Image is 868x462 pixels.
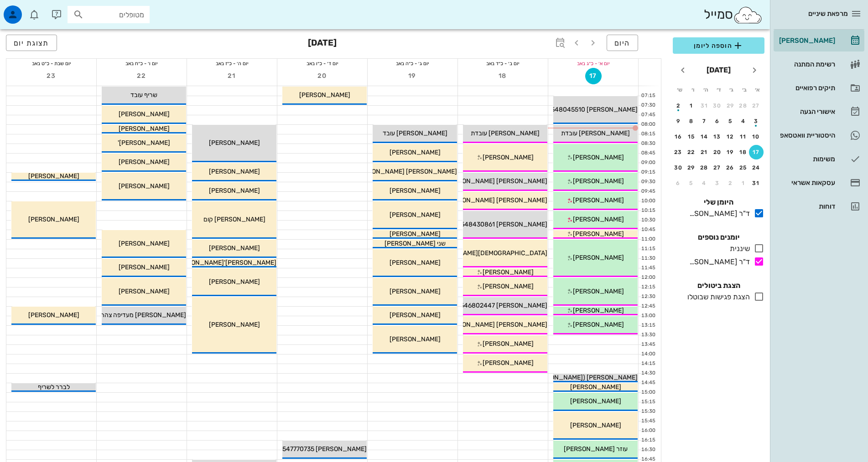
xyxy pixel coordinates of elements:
[749,145,764,159] button: 17
[28,311,79,319] span: [PERSON_NAME]
[726,82,738,98] th: ג׳
[483,154,534,161] span: [PERSON_NAME]
[697,180,712,186] div: 4
[639,274,657,282] div: 12:00
[710,118,725,124] div: 6
[639,255,657,262] div: 11:30
[684,292,750,303] div: הצגת פגישות שבוטלו
[119,182,170,190] span: [PERSON_NAME]
[118,139,170,147] span: [PERSON_NAME]'
[639,245,657,253] div: 11:15
[774,124,864,146] a: תגהיסטוריית וואטסאפ
[710,164,725,171] div: 27
[723,160,738,175] button: 26
[570,383,621,391] span: [PERSON_NAME]
[736,160,751,175] button: 25
[119,158,170,166] span: [PERSON_NAME]
[314,68,331,84] button: 20
[456,302,547,309] span: [PERSON_NAME] 0546802447
[671,114,686,128] button: 9
[673,232,764,243] h4: יומנים נוספים
[639,102,657,109] div: 07:30
[390,211,441,219] span: [PERSON_NAME]
[390,311,441,319] span: [PERSON_NAME]
[697,118,712,124] div: 7
[671,145,686,159] button: 23
[671,149,686,155] div: 23
[639,417,657,425] div: 15:45
[723,129,738,144] button: 12
[671,133,686,140] div: 16
[277,59,367,68] div: יום ד׳ - כ״ו באב
[570,397,621,405] span: [PERSON_NAME]
[774,101,864,123] a: אישורי הגעה
[573,254,624,262] span: [PERSON_NAME]
[671,180,686,186] div: 6
[736,149,751,155] div: 18
[704,5,763,25] div: סמייל
[697,149,712,155] div: 21
[723,180,738,186] div: 2
[187,59,277,68] div: יום ה׳ - כ״ז באב
[639,408,657,416] div: 15:30
[119,287,170,295] span: [PERSON_NAME]
[573,287,624,295] span: [PERSON_NAME]
[130,91,157,99] span: שריף עובד
[723,176,738,190] button: 2
[209,278,260,286] span: [PERSON_NAME]
[573,307,624,314] span: [PERSON_NAME]
[368,59,457,68] div: יום ג׳ - כ״ה באב
[686,82,698,98] th: ו׳
[684,98,699,113] button: 1
[28,172,79,180] span: [PERSON_NAME]
[483,359,534,367] span: [PERSON_NAME]
[697,103,712,109] div: 31
[308,35,337,53] h3: [DATE]
[43,68,60,84] button: 23
[777,179,835,186] div: עסקאות אשראי
[639,130,657,138] div: 08:15
[777,108,835,115] div: אישורי הגעה
[671,98,686,113] button: 2
[209,168,260,175] span: [PERSON_NAME]
[639,111,657,119] div: 07:45
[43,72,60,80] span: 23
[738,82,750,98] th: ב׳
[684,180,699,186] div: 5
[224,68,240,84] button: 21
[777,132,835,139] div: היסטוריית וואטסאפ
[774,148,864,170] a: משימות
[173,259,276,267] span: [PERSON_NAME]'[PERSON_NAME]
[697,176,712,190] button: 4
[684,160,699,175] button: 29
[710,98,725,113] button: 30
[134,72,150,80] span: 22
[209,321,260,329] span: [PERSON_NAME]
[639,121,657,128] div: 08:00
[614,39,630,47] span: היום
[684,145,699,159] button: 22
[639,169,657,176] div: 09:15
[209,139,260,147] span: [PERSON_NAME]
[209,187,260,195] span: [PERSON_NAME]
[6,35,57,51] button: תצוגת יום
[639,446,657,454] div: 16:30
[736,145,751,159] button: 18
[710,103,725,109] div: 30
[483,268,534,276] span: [PERSON_NAME]
[808,10,848,18] span: מרפאת שיניים
[586,72,601,80] span: 17
[471,129,540,137] span: [PERSON_NAME] עובדת
[639,370,657,377] div: 14:30
[749,118,764,124] div: 3
[684,149,699,155] div: 22
[749,98,764,113] button: 27
[639,159,657,167] div: 09:00
[710,160,725,175] button: 27
[674,82,686,98] th: ש׳
[573,321,624,329] span: [PERSON_NAME]
[710,149,725,155] div: 20
[746,62,763,78] button: חודש שעבר
[774,53,864,75] a: רשימת המתנה
[749,103,764,109] div: 27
